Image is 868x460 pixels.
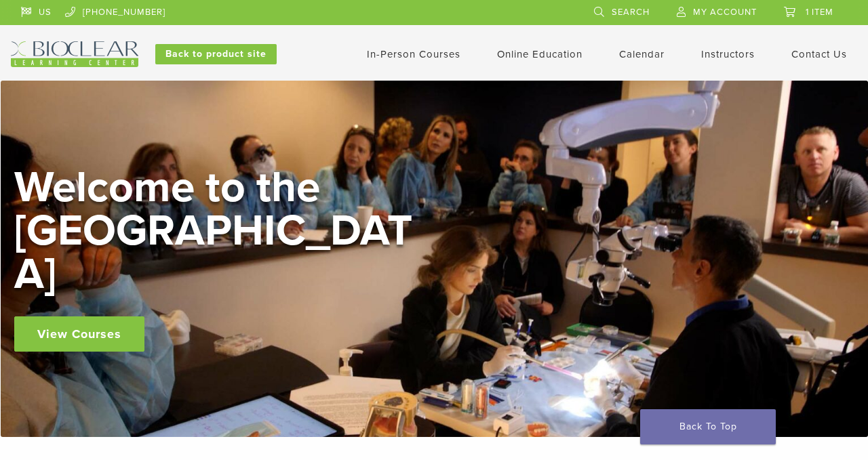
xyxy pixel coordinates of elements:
[14,316,144,352] a: View Courses
[701,48,755,60] a: Instructors
[155,44,277,64] a: Back to product site
[619,48,665,60] a: Calendar
[11,41,138,67] img: Bioclear
[367,48,460,60] a: In-Person Courses
[806,7,833,18] span: 1 item
[497,48,583,60] a: Online Education
[14,166,421,296] h2: Welcome to the [GEOGRAPHIC_DATA]
[693,7,757,18] span: My Account
[612,7,650,18] span: Search
[640,409,776,444] a: Back To Top
[791,48,847,60] a: Contact Us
